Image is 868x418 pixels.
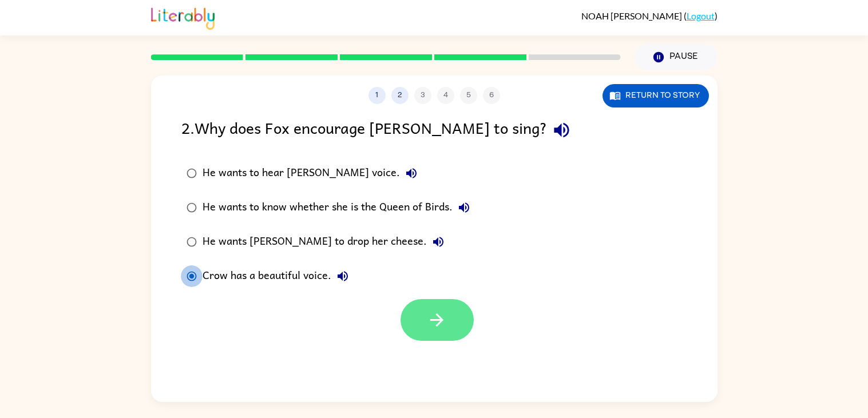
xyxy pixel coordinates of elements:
div: He wants [PERSON_NAME] to drop her cheese. [203,230,450,253]
img: Literably [151,5,215,30]
div: 2 . Why does Fox encourage [PERSON_NAME] to sing? [181,116,687,145]
button: He wants to know whether she is the Queen of Birds. [453,196,475,219]
div: Crow has a beautiful voice. [203,265,354,288]
div: He wants to hear [PERSON_NAME] voice. [203,162,423,185]
button: 1 [368,87,386,104]
div: He wants to know whether she is the Queen of Birds. [203,196,475,219]
div: ( ) [581,10,718,21]
span: NOAH [PERSON_NAME] [581,10,684,21]
button: Crow has a beautiful voice. [331,265,354,288]
button: He wants to hear [PERSON_NAME] voice. [400,162,423,185]
button: Return to story [603,84,709,108]
a: Logout [687,10,715,21]
button: 2 [391,87,409,104]
button: He wants [PERSON_NAME] to drop her cheese. [427,230,450,253]
button: Pause [635,44,718,70]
